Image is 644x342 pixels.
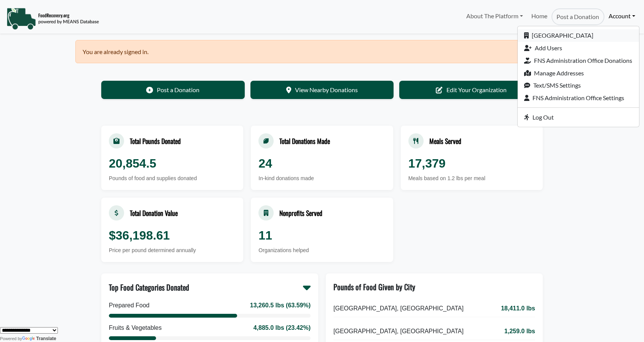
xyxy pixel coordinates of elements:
div: 17,379 [408,154,535,173]
div: Total Pounds Donated [130,136,181,146]
a: FNS Administration Office Settings [518,92,639,104]
div: 20,854.5 [109,154,236,173]
div: 11 [258,226,385,245]
a: Home [527,8,552,25]
div: You are already signed in. [75,40,569,63]
img: Google Translate [22,336,36,342]
a: View Nearby Donations [250,81,394,99]
a: Account [604,8,639,24]
div: Top Food Categories Donated [109,281,189,293]
span: [GEOGRAPHIC_DATA], [GEOGRAPHIC_DATA] [333,304,464,313]
a: About The Platform [462,8,527,24]
div: Prepared Food [109,301,150,310]
div: Pounds of food and supplies donated [109,174,236,182]
div: In-kind donations made [258,174,385,182]
span: 18,411.0 lbs [501,304,535,313]
a: Post a Donation [552,8,604,25]
a: Translate [22,336,56,341]
div: Organizations helped [258,246,385,254]
div: Nonprofits Served [279,208,322,218]
a: FNS Administration Office Donations [518,54,639,67]
div: 24 [258,154,385,173]
div: 13,260.5 lbs (63.59%) [250,301,311,310]
div: Total Donations Made [279,136,330,146]
a: Post a Donation [101,81,245,99]
a: Manage Addresses [518,67,639,79]
a: Edit Your Organization [399,81,543,99]
a: Log Out [518,111,639,124]
div: Pounds of Food Given by City [333,281,415,292]
div: Total Donation Value [130,208,178,218]
a: [GEOGRAPHIC_DATA] [518,29,639,42]
div: Meals based on 1.2 lbs per meal [408,174,535,182]
div: Price per pound determined annually [109,246,236,254]
div: $36,198.61 [109,226,236,245]
img: NavigationLogo_FoodRecovery-91c16205cd0af1ed486a0f1a7774a6544ea792ac00100771e7dd3ec7c0e58e41.png [6,7,99,30]
a: Text/SMS Settings [518,79,639,92]
div: 4,885.0 lbs (23.42%) [253,323,311,332]
div: Fruits & Vegetables [109,323,162,332]
a: Add Users [518,42,639,54]
div: Meals Served [429,136,461,146]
